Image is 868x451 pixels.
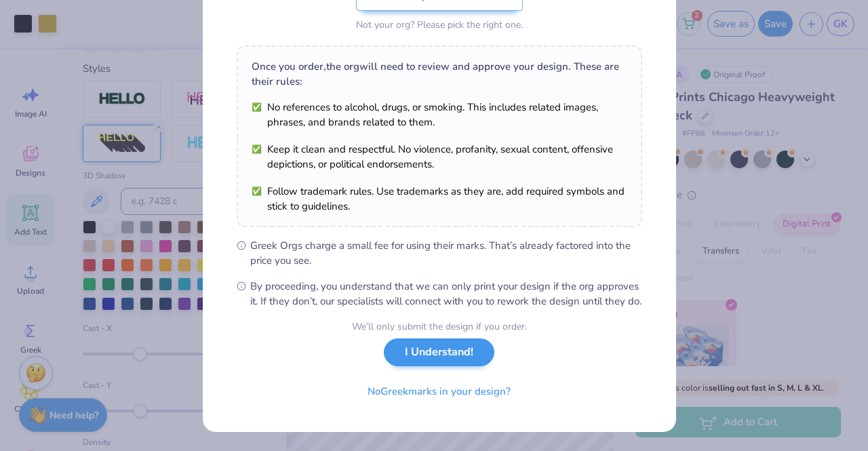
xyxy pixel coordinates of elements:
[250,238,642,268] span: Greek Orgs charge a small fee for using their marks. That’s already factored into the price you see.
[356,378,522,406] button: NoGreekmarks in your design?
[250,279,642,309] span: By proceeding, you understand that we can only print your design if the org approves it. If they ...
[252,100,627,130] li: No references to alcohol, drugs, or smoking. This includes related images, phrases, and brands re...
[252,59,627,89] div: Once you order, the org will need to review and approve your design. These are their rules:
[356,18,523,32] div: Not your org? Please pick the right one.
[352,319,527,334] div: We’ll only submit the design if you order.
[252,184,627,214] li: Follow trademark rules. Use trademarks as they are, add required symbols and stick to guidelines.
[252,142,627,172] li: Keep it clean and respectful. No violence, profanity, sexual content, offensive depictions, or po...
[384,338,494,366] button: I Understand!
